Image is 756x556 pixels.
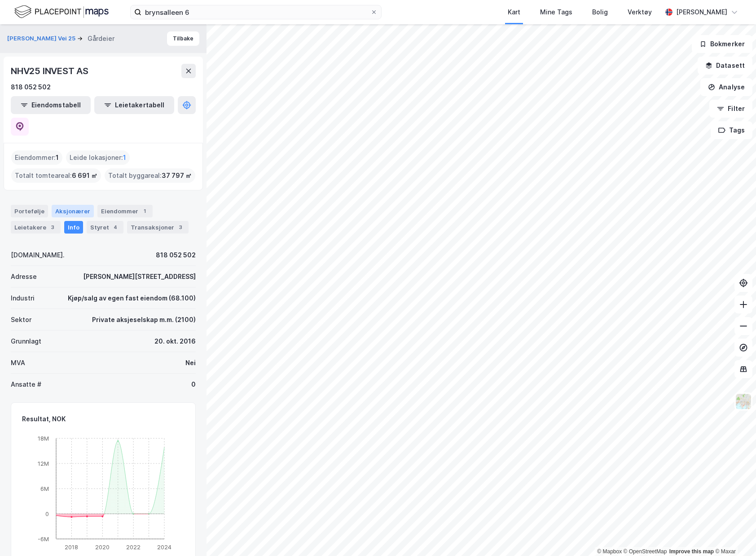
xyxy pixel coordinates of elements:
[66,150,130,165] div: Leide lokasjoner :
[628,7,652,18] div: Verktøy
[711,121,752,139] button: Tags
[11,250,65,260] div: [DOMAIN_NAME].
[709,100,752,118] button: Filter
[11,205,48,217] div: Portefølje
[64,221,83,234] div: Info
[167,31,199,46] button: Tilbake
[105,168,195,183] div: Totalt byggareal :
[11,221,61,234] div: Leietakere
[88,33,114,44] div: Gårdeier
[56,152,59,163] span: 1
[11,96,91,114] button: Eiendomstabell
[185,357,196,368] div: Nei
[540,7,572,18] div: Mine Tags
[48,223,57,232] div: 3
[83,271,196,282] div: [PERSON_NAME][STREET_ADDRESS]
[597,548,622,555] a: Mapbox
[711,513,756,556] div: Kontrollprogram for chat
[45,510,49,517] tspan: 0
[94,96,174,114] button: Leietakertabell
[11,336,41,347] div: Grunnlagt
[676,7,727,18] div: [PERSON_NAME]
[14,4,109,20] img: logo.f888ab2527a4732fd821a326f86c7f29.svg
[156,250,196,260] div: 818 052 502
[7,34,77,43] button: [PERSON_NAME] Vei 25
[38,459,49,467] tspan: 12M
[669,548,714,555] a: Improve this map
[38,434,49,441] tspan: 18M
[92,314,196,325] div: Private aksjeselskap m.m. (2100)
[140,207,149,216] div: 1
[162,170,192,181] span: 37 797 ㎡
[127,221,189,234] div: Transaksjoner
[11,271,37,282] div: Adresse
[11,314,31,325] div: Sektor
[52,205,94,217] div: Aksjonærer
[22,414,66,424] div: Resultat, NOK
[592,7,608,18] div: Bolig
[11,64,90,78] div: NHV25 INVEST AS
[38,535,49,542] tspan: -6M
[126,543,141,551] tspan: 2022
[735,393,752,410] img: Z
[11,168,101,183] div: Totalt tomteareal :
[191,379,196,390] div: 0
[40,485,49,492] tspan: 6M
[154,336,196,347] div: 20. okt. 2016
[141,5,370,19] input: Søk på adresse, matrikkel, gårdeiere, leietakere eller personer
[624,548,667,555] a: OpenStreetMap
[87,221,123,234] div: Styret
[700,78,752,96] button: Analyse
[698,57,752,75] button: Datasett
[95,543,110,551] tspan: 2020
[72,170,97,181] span: 6 691 ㎡
[176,223,185,232] div: 3
[157,543,171,551] tspan: 2024
[65,543,78,551] tspan: 2018
[123,152,126,163] span: 1
[692,35,752,53] button: Bokmerker
[508,7,520,18] div: Kart
[68,293,196,304] div: Kjøp/salg av egen fast eiendom (68.100)
[11,150,62,165] div: Eiendommer :
[11,379,41,390] div: Ansatte #
[11,357,25,368] div: MVA
[11,293,35,304] div: Industri
[711,513,756,556] iframe: Chat Widget
[97,205,153,217] div: Eiendommer
[111,223,120,232] div: 4
[11,82,51,93] div: 818 052 502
